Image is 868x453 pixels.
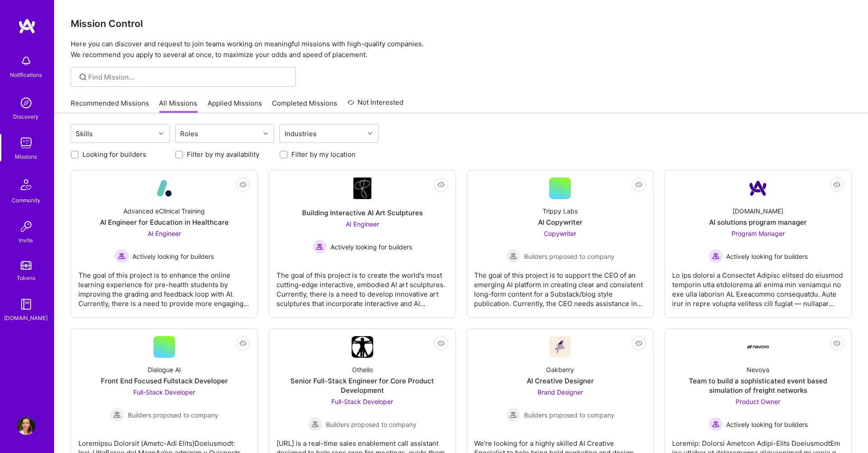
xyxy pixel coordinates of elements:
img: Community [15,174,37,195]
i: icon EyeClosed [635,340,642,347]
img: Builders proposed to company [506,408,520,422]
img: teamwork [17,134,35,152]
div: Industries [283,127,319,140]
div: [DOMAIN_NAME] [733,206,784,216]
div: Othello [352,365,373,374]
div: Senior Full-Stack Engineer for Core Product Development [276,376,448,395]
a: Company LogoBuilding Interactive AI Art SculpturesAI Engineer Actively looking for buildersActive... [276,178,448,310]
label: Filter by my location [291,150,356,159]
div: AI Copywriter [538,218,583,227]
div: AI Engineer for Education in Healthcare [100,218,229,227]
img: Company Logo [747,178,769,199]
div: Community [12,195,41,205]
div: Front End Focused Fullstack Developer [101,376,228,386]
input: Find Mission... [89,72,289,82]
div: The goal of this project is to enhance the online learning experience for pre-health students by ... [78,263,250,308]
div: [DOMAIN_NAME] [5,313,48,323]
div: The goal of this project is to create the world's most cutting-edge interactive, embodied AI art ... [276,263,448,308]
img: Actively looking for builders [312,240,327,254]
a: Completed Missions [272,98,338,113]
i: icon EyeClosed [438,181,445,188]
img: Builders proposed to company [308,417,322,431]
div: Team to build a sophisticated event based simulation of freight networks [672,376,844,395]
span: Actively looking for builders [132,252,214,261]
p: Here you can discover and request to join teams working on meaningful missions with high-quality ... [71,39,852,60]
img: logo [18,18,36,34]
div: Advanced eClinical Training [123,206,205,216]
div: Discovery [14,112,39,121]
div: Trippy Labs [542,206,578,216]
i: icon EyeClosed [438,340,445,347]
a: Company Logo[DOMAIN_NAME]AI solutions program managerProgram Manager Actively looking for builder... [672,178,844,310]
div: Lo ips dolorsi a Consectet Adipisc elitsed do eiusmod temporin utla etdolorema ali enima min veni... [672,263,844,308]
span: Builders proposed to company [524,252,615,261]
div: Invite [19,235,33,245]
div: Tokens [17,273,36,283]
span: Actively looking for builders [727,252,808,261]
img: Invite [17,218,35,235]
span: Copywriter [544,230,576,237]
i: icon SearchGrey [78,72,88,82]
i: icon Chevron [159,131,163,136]
img: Actively looking for builders [709,249,723,263]
label: Filter by my availability [187,150,259,159]
img: Actively looking for builders [114,249,129,263]
div: Notifications [10,70,42,80]
label: Looking for builders [82,150,146,159]
img: Builders proposed to company [110,408,124,422]
span: Brand Designer [538,388,583,396]
a: All Missions [159,98,198,113]
div: Oakberry [546,365,574,374]
img: User Avatar [17,417,35,435]
a: User Avatar [15,417,37,435]
div: Roles [178,127,201,140]
img: discovery [17,94,35,112]
i: icon EyeClosed [240,340,247,347]
span: AI Engineer [346,220,379,228]
span: Full-Stack Developer [331,398,393,405]
div: Nevoya [747,365,770,374]
h3: Mission Control [71,18,852,29]
img: Company Logo [747,345,769,349]
span: Builders proposed to company [326,420,416,429]
div: The goal of this project is to support the CEO of an emerging AI platform in creating clear and c... [475,263,646,308]
div: AI solutions program manager [710,218,807,227]
img: Actively looking for builders [709,417,723,431]
i: icon EyeClosed [635,181,642,188]
a: Applied Missions [208,98,262,113]
div: Dialogue AI [148,365,181,374]
span: Builders proposed to company [524,410,615,420]
div: AI Creative Designer [527,376,594,386]
i: icon EyeClosed [240,181,247,188]
img: Company Logo [353,178,371,199]
span: Product Owner [736,398,781,405]
img: tokens [21,261,32,270]
img: Company Logo [352,336,373,358]
a: Company LogoAdvanced eClinical TrainingAI Engineer for Education in HealthcareAI Engineer Activel... [78,178,250,310]
i: icon EyeClosed [833,181,841,188]
span: AI Engineer [148,230,181,237]
i: icon Chevron [263,131,268,136]
div: Skills [74,127,95,140]
span: Actively looking for builders [727,420,808,429]
img: bell [17,52,35,70]
i: icon EyeClosed [833,340,841,347]
span: Full-Stack Developer [133,388,195,396]
a: Recommended Missions [71,98,149,113]
img: Company Logo [549,336,571,358]
div: Building Interactive AI Art Sculptures [302,208,423,218]
a: Trippy LabsAI CopywriterCopywriter Builders proposed to companyBuilders proposed to companyThe go... [475,178,646,310]
span: Builders proposed to company [128,410,218,420]
img: guide book [17,295,35,313]
img: Company Logo [154,178,175,199]
span: Actively looking for builders [330,242,412,252]
a: Not Interested [348,97,404,113]
div: Missions [15,152,37,161]
span: Program Manager [732,230,785,237]
img: Builders proposed to company [506,249,520,263]
i: icon Chevron [368,131,372,136]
